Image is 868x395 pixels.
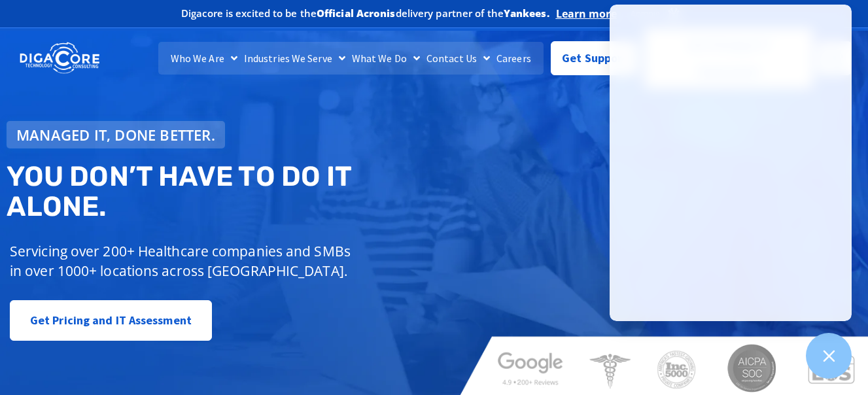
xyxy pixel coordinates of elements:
[423,42,493,75] a: Contact Us
[317,7,396,20] b: Official Acronis
[16,128,215,142] span: Managed IT, done better.
[610,5,852,321] iframe: Chatgenie Messenger
[556,7,617,20] a: Learn more
[504,7,549,20] b: Yankees.
[181,9,549,18] h2: Digacore is excited to be the delivery partner of the
[7,121,225,148] a: Managed IT, done better.
[562,45,627,71] span: Get Support
[20,41,99,76] img: DigaCore Technology Consulting
[10,241,365,281] p: Servicing over 200+ Healthcare companies and SMBs in over 1000+ locations across [GEOGRAPHIC_DATA].
[167,42,241,75] a: Who We Are
[30,307,192,334] span: Get Pricing and IT Assessment
[158,42,544,75] nav: Menu
[241,42,349,75] a: Industries We Serve
[493,42,534,75] a: Careers
[349,42,423,75] a: What We Do
[7,162,443,222] h2: You don’t have to do IT alone.
[551,41,638,75] a: Get Support
[10,300,212,341] a: Get Pricing and IT Assessment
